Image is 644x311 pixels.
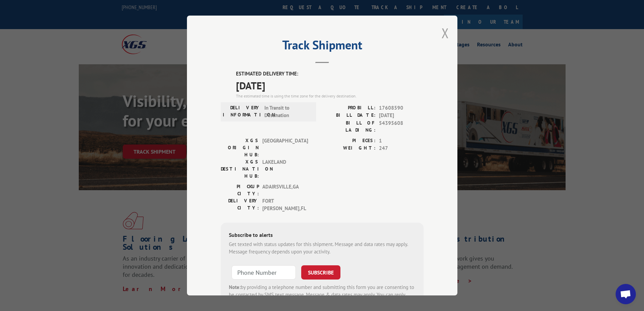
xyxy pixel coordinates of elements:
span: 1 [379,137,424,145]
label: XGS ORIGIN HUB: [221,137,259,158]
label: DELIVERY INFORMATION: [223,104,261,119]
span: [DATE] [236,78,424,93]
span: [GEOGRAPHIC_DATA] [262,137,308,158]
span: FORT [PERSON_NAME] , FL [262,197,308,213]
div: by providing a telephone number and submitting this form you are consenting to be contacted by SM... [229,284,415,307]
span: LAKELAND [262,158,308,180]
span: [DATE] [379,112,424,119]
div: Subscribe to alerts [229,231,415,241]
label: BILL OF LADING: [322,119,376,134]
label: PICKUP CITY: [221,183,259,197]
label: DELIVERY CITY: [221,197,259,213]
button: SUBSCRIBE [301,265,340,280]
div: The estimated time is using the time zone for the delivery destination. [236,93,424,99]
label: PIECES: [322,137,376,145]
span: 247 [379,145,424,152]
span: ADAIRSVILLE , GA [262,183,308,197]
span: In Transit to Destination [264,104,310,119]
span: 54395608 [379,119,424,134]
strong: Note: [229,284,241,290]
div: Open chat [616,284,636,304]
label: XGS DESTINATION HUB: [221,158,259,180]
label: BILL DATE: [322,112,376,119]
label: ESTIMATED DELIVERY TIME: [236,70,424,78]
label: WEIGHT: [322,145,376,152]
label: PROBILL: [322,104,376,112]
input: Phone Number [232,265,296,280]
div: Get texted with status updates for this shipment. Message and data rates may apply. Message frequ... [229,241,415,256]
h2: Track Shipment [221,40,424,53]
button: Close modal [442,24,449,42]
span: 17608590 [379,104,424,112]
